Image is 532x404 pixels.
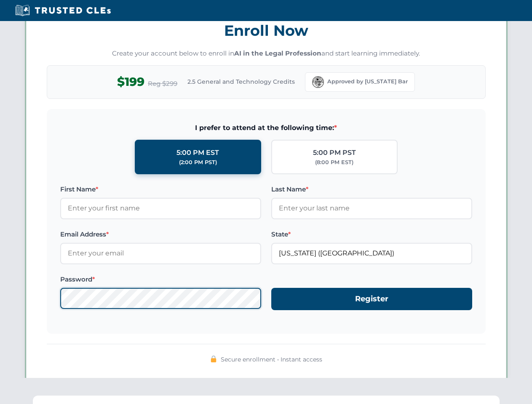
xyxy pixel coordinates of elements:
[60,184,261,194] label: First Name
[210,356,217,362] img: 🔒
[176,147,219,158] div: 5:00 PM EST
[271,184,472,194] label: Last Name
[60,229,261,239] label: Email Address
[271,198,472,219] input: Enter your last name
[117,72,144,91] span: $199
[313,147,356,158] div: 5:00 PM PST
[47,49,486,58] p: Create your account below to enroll in and start learning immediately.
[13,4,113,17] img: Trusted CLEs
[60,274,261,284] label: Password
[271,243,472,264] input: Florida (FL)
[234,49,321,57] strong: AI in the Legal Profession
[271,288,472,310] button: Register
[327,77,408,86] span: Approved by [US_STATE] Bar
[47,17,486,44] h3: Enroll Now
[315,158,353,167] div: (8:00 PM EST)
[60,243,261,264] input: Enter your email
[148,79,177,89] span: Reg $299
[312,76,324,88] img: Florida Bar
[187,77,295,86] span: 2.5 General and Technology Credits
[271,229,472,239] label: State
[221,355,322,364] span: Secure enrollment • Instant access
[60,122,472,133] span: I prefer to attend at the following time:
[179,158,217,167] div: (2:00 PM PST)
[60,198,261,219] input: Enter your first name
